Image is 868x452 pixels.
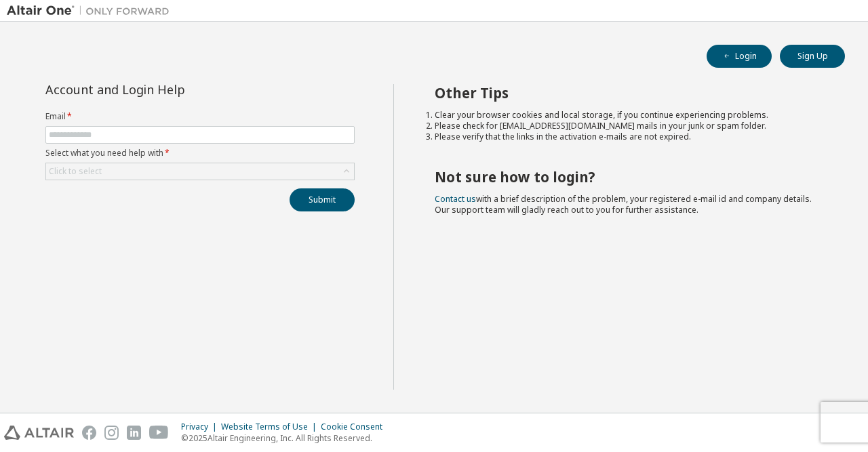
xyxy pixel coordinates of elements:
img: instagram.svg [104,426,119,440]
button: Sign Up [780,45,845,68]
li: Please verify that the links in the activation e-mails are not expired. [435,131,821,142]
div: Privacy [181,422,221,432]
img: linkedin.svg [127,426,141,440]
img: youtube.svg [149,426,169,440]
h2: Not sure how to login? [435,168,821,186]
img: Altair One [7,4,176,18]
a: Contact us [435,193,476,205]
button: Submit [290,188,355,211]
div: Website Terms of Use [221,422,321,432]
div: Click to select [49,166,102,177]
img: facebook.svg [82,426,96,440]
label: Email [45,111,355,122]
li: Please check for [EMAIL_ADDRESS][DOMAIN_NAME] mails in your junk or spam folder. [435,121,821,131]
div: Cookie Consent [321,422,391,432]
h2: Other Tips [435,84,821,102]
div: Account and Login Help [45,84,293,95]
span: with a brief description of the problem, your registered e-mail id and company details. Our suppo... [435,193,812,215]
li: Clear your browser cookies and local storage, if you continue experiencing problems. [435,110,821,121]
p: © 2025 Altair Engineering, Inc. All Rights Reserved. [181,432,391,444]
button: Login [707,45,772,68]
img: altair_logo.svg [4,426,74,440]
label: Select what you need help with [45,148,355,159]
div: Click to select [46,163,354,180]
